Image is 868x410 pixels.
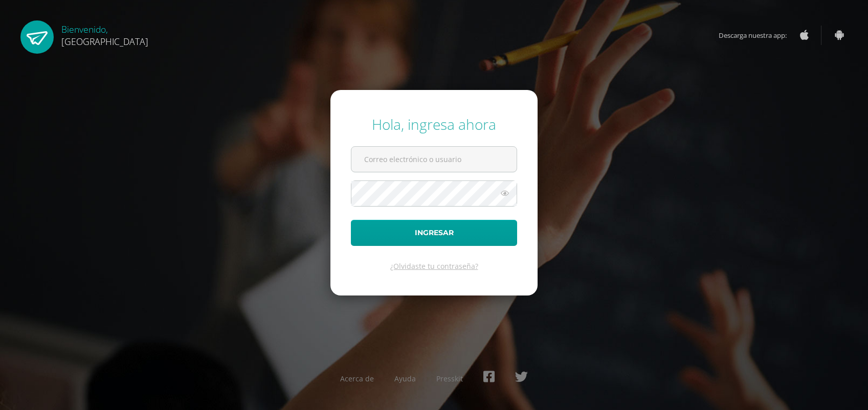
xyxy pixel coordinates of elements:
[340,374,374,383] a: Acerca de
[61,20,148,48] div: Bienvenido,
[61,35,148,48] span: [GEOGRAPHIC_DATA]
[719,26,797,45] span: Descarga nuestra app:
[390,261,478,271] a: ¿Olvidaste tu contraseña?
[351,220,517,246] button: Ingresar
[351,115,517,134] div: Hola, ingresa ahora
[436,374,463,383] a: Presskit
[394,374,416,383] a: Ayuda
[351,147,517,172] input: Correo electrónico o usuario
